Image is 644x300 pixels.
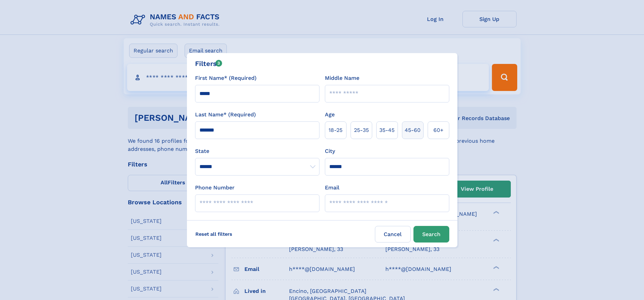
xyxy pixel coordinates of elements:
div: Filters [195,59,222,69]
label: Reset all filters [191,226,237,242]
button: Search [413,226,449,243]
label: Phone Number [195,184,235,192]
label: First Name* (Required) [195,74,257,82]
label: Age [325,111,335,119]
span: 45‑60 [405,126,421,134]
span: 35‑45 [379,126,395,134]
label: Middle Name [325,74,359,82]
label: City [325,147,335,155]
label: Cancel [375,226,411,243]
span: 18‑25 [329,126,342,134]
label: Email [325,184,339,192]
label: Last Name* (Required) [195,111,256,119]
label: State [195,147,319,155]
span: 25‑35 [354,126,369,134]
span: 60+ [433,126,444,134]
